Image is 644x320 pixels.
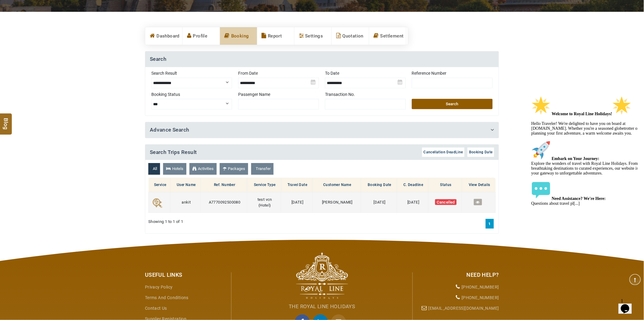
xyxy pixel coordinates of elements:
[294,27,331,45] a: Settings
[312,178,361,192] th: Customer Name
[163,163,186,175] a: Hotels
[397,178,429,192] th: C. Deadline
[619,296,638,314] iframe: chat widget
[424,150,463,154] span: Cancellation DeadLine
[2,18,110,112] span: Hello Traveler! We're delighted to have you on board at [DOMAIN_NAME]. Whether you're a seasoned ...
[170,178,201,192] th: User Name
[220,163,248,175] a: Packages
[150,127,189,133] a: Advance Search
[428,178,462,192] th: Status
[374,200,386,204] span: [DATE]
[251,163,274,175] a: Transfer
[407,200,419,204] span: [DATE]
[257,27,294,45] a: Report
[2,2,22,22] img: :star2:
[247,178,281,192] th: Service Type
[209,200,241,204] span: A7770092500080
[435,199,457,205] span: Cancelled
[281,178,312,192] th: Travel Date
[322,200,353,204] span: [PERSON_NAME]
[145,271,227,279] div: Useful Links
[325,91,406,97] label: Transaction No.
[2,118,10,123] span: Blog
[145,145,499,160] h4: Search Trips Result
[296,252,348,299] img: The Royal Line Holidays
[412,99,493,109] button: Search
[486,219,494,229] a: 1
[260,203,270,207] span: Hotel
[2,2,111,113] div: 🌟 Welcome to Royal Line Holidays!🌟Hello Traveler! We're delighted to have you on board at [DOMAIN...
[151,91,232,97] label: Booking Status
[258,197,272,202] span: test vcn
[417,292,499,303] li: [PHONE_NUMBER]
[189,163,217,175] a: Activities
[238,91,319,97] label: Passenger Name
[332,27,369,45] a: Quotation
[148,219,183,225] span: Showing 1 to 1 of 1
[2,47,22,67] img: :rocket:
[149,178,170,192] th: Service
[412,70,493,76] label: Reference Number
[462,178,496,192] th: View Details
[289,303,355,309] span: The Royal Line Holidays
[529,93,638,293] iframe: chat widget
[291,200,303,204] span: [DATE]
[361,178,397,192] th: Booking Date
[417,282,499,292] li: [PHONE_NUMBER]
[23,103,77,107] strong: Need Assistance? We're Here:
[469,150,493,154] span: Booking Date
[145,306,167,311] a: Contact Us
[23,18,103,23] strong: Welcome to Royal Line Holidays!
[182,27,219,45] a: Profile
[23,63,71,67] strong: Embark on Your Journey:
[148,163,160,175] a: All
[145,285,173,289] a: Privacy Policy
[247,192,281,213] td: ( )
[417,271,499,279] div: Need Help?
[145,51,499,67] h4: Search
[220,27,257,45] a: Booking
[83,2,103,22] img: :star2:
[2,87,22,106] img: :speech_balloon:
[429,306,499,311] a: [EMAIL_ADDRESS][DOMAIN_NAME]
[151,70,232,76] label: Search Result
[182,200,191,204] span: ankit
[145,295,189,300] a: Terms and Conditions
[369,27,406,45] a: Settlement
[145,27,182,45] a: Dashboard
[201,178,247,192] th: Ref. Number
